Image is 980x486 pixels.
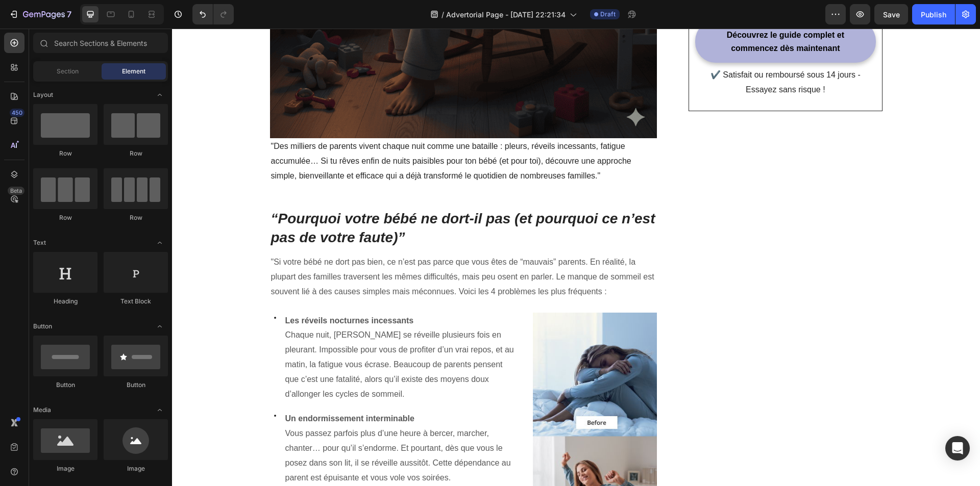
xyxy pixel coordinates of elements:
[122,67,145,76] span: Element
[152,402,168,418] span: Toggle open
[67,8,71,20] p: 7
[104,297,168,306] div: Text Block
[33,213,97,222] div: Row
[33,405,51,415] span: Media
[33,297,97,306] div: Heading
[8,187,24,195] div: Beta
[10,109,24,117] div: 450
[921,9,946,20] div: Publish
[33,90,53,99] span: Layout
[446,9,566,20] span: Advertorial Page - [DATE] 22:21:34
[57,67,79,76] span: Section
[33,380,97,390] div: Button
[104,464,168,473] div: Image
[555,2,672,24] span: Découvrez le guide complet et commencez dès maintenant
[33,464,97,473] div: Image
[152,87,168,103] span: Toggle open
[874,4,908,24] button: Save
[33,33,168,53] input: Search Sections & Elements
[152,318,168,335] span: Toggle open
[442,9,444,20] span: /
[600,10,616,19] span: Draft
[33,322,52,331] span: Button
[104,213,168,222] div: Row
[33,238,46,247] span: Text
[524,39,702,69] p: ✔️ Satisfait ou remboursé sous 14 jours - Essayez sans risque !
[104,149,168,158] div: Row
[152,235,168,251] span: Toggle open
[945,436,970,461] div: Open Intercom Messenger
[192,4,234,24] div: Undo/Redo
[912,4,955,24] button: Publish
[883,10,900,19] span: Save
[172,29,980,486] iframe: Design area
[104,380,168,390] div: Button
[33,149,97,158] div: Row
[4,4,76,24] button: 7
